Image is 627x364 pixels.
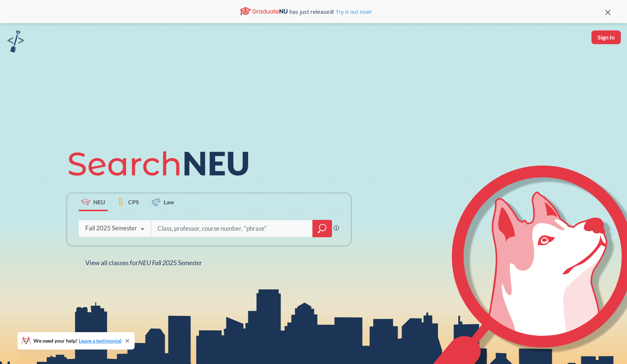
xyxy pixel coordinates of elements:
[318,223,327,234] svg: magnifying glass
[85,224,137,232] div: Fall 2025 Semester
[128,198,139,206] span: CPS
[79,338,122,344] a: Leave a testimonial
[312,220,332,237] div: magnifying glass
[164,198,174,206] span: Law
[7,30,24,53] img: sandbox logo
[138,259,202,267] span: NEU Fall 2025 Semester
[7,30,24,55] a: sandbox logo
[33,338,122,343] span: We need your help!
[93,198,105,206] span: NEU
[290,8,372,16] span: has just released!
[591,30,621,44] button: Sign In
[85,259,202,267] span: View all classes for
[157,221,308,236] input: Class, professor, course number, "phrase"
[334,8,372,15] a: Try it out now!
